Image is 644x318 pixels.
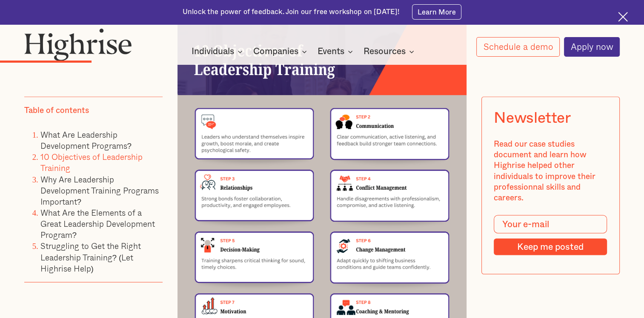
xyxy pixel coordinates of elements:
div: Resources [364,46,406,57]
div: Companies [253,46,309,57]
div: Read our case studies document and learn how Highrise helped other individuals to improve their p... [494,139,607,203]
input: Keep me posted [494,238,607,255]
img: Cross icon [618,12,628,22]
a: What Are Leadership Development Programs? [40,128,132,152]
div: Table of contents [24,105,89,116]
div: Newsletter [494,109,571,127]
div: Events [318,46,344,57]
a: Struggling to Get the Right Leadership Training? (Let Highrise Help) [40,240,141,274]
a: 10 Objectives of Leadership Training [40,150,143,174]
form: Modal Form [494,215,607,255]
img: Highrise logo [24,28,132,61]
a: Why Are Leadership Development Training Programs Important? [40,173,159,207]
a: Apply now [564,37,620,57]
div: Individuals [192,46,234,57]
div: Events [318,46,355,57]
a: Schedule a demo [476,37,560,57]
div: Companies [253,46,298,57]
a: What Are the Elements of a Great Leadership Development Program? [40,206,155,241]
input: Your e-mail [494,215,607,234]
div: Unlock the power of feedback. Join our free workshop on [DATE]! [183,7,400,17]
div: Individuals [192,46,245,57]
a: Learn More [412,4,462,20]
div: Resources [364,46,417,57]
